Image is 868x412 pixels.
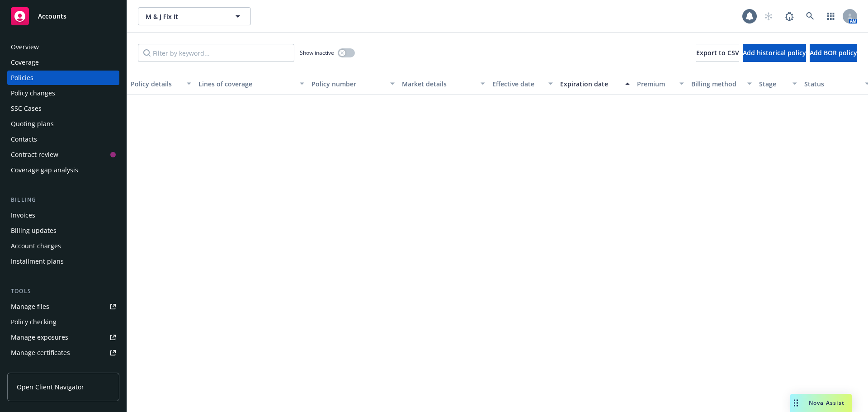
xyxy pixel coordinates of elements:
button: Lines of coverage [195,73,308,95]
div: Drag to move [790,394,802,412]
a: Manage claims [7,361,119,375]
div: Policy number [311,79,385,89]
a: Contract review [7,147,119,162]
button: Billing method [688,73,755,95]
span: Accounts [38,13,66,20]
div: Invoices [11,208,35,223]
a: SSC Cases [7,101,119,116]
a: Search [801,7,819,25]
span: Open Client Navigator [17,382,84,392]
div: Account charges [11,239,61,253]
a: Installment plans [7,254,119,269]
button: Add historical policy [743,44,806,62]
a: Contacts [7,132,119,147]
div: Contract review [11,147,58,162]
a: Quoting plans [7,117,119,131]
a: Overview [7,40,119,54]
div: Manage claims [11,361,57,375]
div: Coverage [11,55,39,70]
div: Stage [759,79,787,89]
span: Add BOR policy [810,48,857,57]
div: Status [804,79,859,89]
button: Effective date [489,73,557,95]
div: Policies [11,71,33,85]
span: M & J Fix It [146,12,224,21]
button: Expiration date [557,73,633,95]
div: Policy details [131,79,181,89]
div: Manage files [11,299,49,314]
a: Manage certificates [7,346,119,360]
a: Policy checking [7,315,119,329]
a: Switch app [822,7,840,25]
div: Manage exposures [11,330,68,345]
button: Add BOR policy [810,44,857,62]
div: Policy changes [11,86,55,100]
div: SSC Cases [11,101,42,116]
span: Add historical policy [743,48,806,57]
button: M & J Fix It [138,7,251,25]
a: Account charges [7,239,119,253]
button: Policy number [308,73,398,95]
a: Manage exposures [7,330,119,345]
a: Report a Bug [780,7,798,25]
span: Export to CSV [696,48,739,57]
input: Filter by keyword... [138,44,294,62]
div: Effective date [492,79,543,89]
div: Expiration date [560,79,620,89]
a: Billing updates [7,223,119,238]
div: Contacts [11,132,37,147]
div: Billing method [691,79,742,89]
button: Premium [633,73,688,95]
a: Policy changes [7,86,119,100]
div: Installment plans [11,254,64,269]
a: Accounts [7,4,119,29]
button: Market details [398,73,489,95]
div: Manage certificates [11,346,70,360]
a: Invoices [7,208,119,223]
a: Start snowing [759,7,778,25]
button: Stage [755,73,801,95]
div: Coverage gap analysis [11,163,78,177]
button: Export to CSV [696,44,739,62]
div: Market details [402,79,475,89]
span: Show inactive [300,49,334,57]
div: Tools [7,287,119,296]
div: Billing updates [11,223,57,238]
div: Lines of coverage [198,79,294,89]
button: Nova Assist [790,394,852,412]
div: Quoting plans [11,117,54,131]
span: Nova Assist [809,399,844,407]
a: Policies [7,71,119,85]
div: Overview [11,40,39,54]
div: Premium [637,79,674,89]
a: Coverage [7,55,119,70]
button: Policy details [127,73,195,95]
div: Billing [7,195,119,204]
div: Policy checking [11,315,57,329]
a: Manage files [7,299,119,314]
a: Coverage gap analysis [7,163,119,177]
